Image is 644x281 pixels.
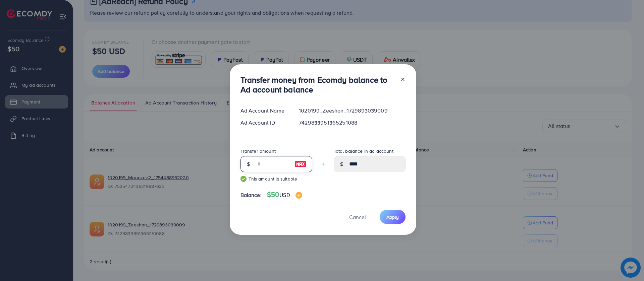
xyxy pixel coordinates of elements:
h4: $50 [267,191,302,199]
span: Balance: [240,191,262,199]
button: Apply [380,210,406,224]
span: USD [279,191,290,199]
label: Total balance in ad account [334,148,393,154]
img: image [294,160,307,168]
div: 7429833951365251088 [293,119,411,127]
span: Cancel [349,213,366,221]
div: Ad Account Name [235,107,294,115]
button: Cancel [341,210,374,224]
img: guide [240,176,247,182]
img: image [296,192,302,199]
div: 1020199_Zeeshan_1729893039009 [293,107,411,115]
small: This amount is suitable [240,175,312,182]
label: Transfer amount [240,148,276,154]
span: Apply [386,214,399,220]
h3: Transfer money from Ecomdy balance to Ad account balance [240,75,395,94]
div: Ad Account ID [235,119,294,127]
